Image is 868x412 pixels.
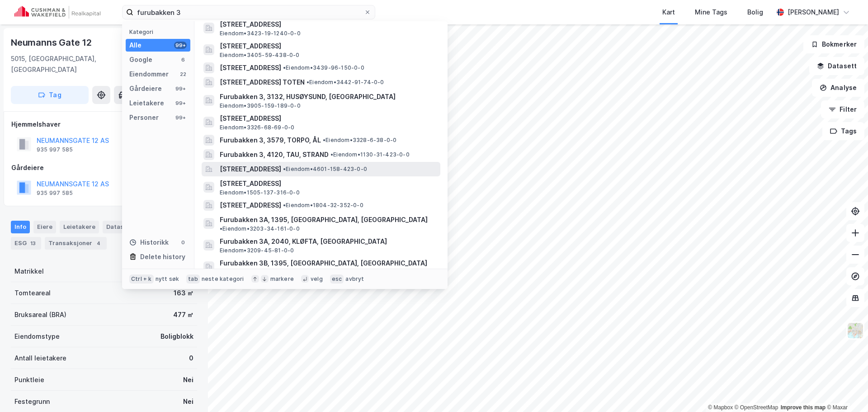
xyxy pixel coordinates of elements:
[14,353,66,364] div: Antall leietakere
[129,112,159,123] div: Personer
[129,237,169,248] div: Historikk
[220,225,300,232] span: Eiendom • 3203-34-161-0-0
[220,124,294,131] span: Eiendom • 3326-68-69-0-0
[803,35,864,53] button: Bokmerker
[179,56,187,63] div: 6
[45,237,107,250] div: Transaksjoner
[220,200,281,211] span: [STREET_ADDRESS]
[11,35,94,50] div: Neumanns Gate 12
[94,239,103,248] div: 4
[822,122,864,140] button: Tags
[129,28,190,35] div: Kategori
[129,54,152,65] div: Google
[174,85,187,92] div: 99+
[60,221,99,233] div: Leietakere
[220,178,437,189] span: [STREET_ADDRESS]
[11,86,89,104] button: Tag
[708,404,733,411] a: Mapbox
[11,237,41,250] div: ESG
[220,52,300,59] span: Eiendom • 3405-59-438-0-0
[220,189,300,196] span: Eiendom • 1505-137-316-0-0
[283,64,364,71] span: Eiendom • 3439-96-150-0-0
[37,146,73,153] div: 935 997 585
[220,164,281,175] span: [STREET_ADDRESS]
[129,83,162,94] div: Gårdeiere
[220,149,329,160] span: Furubakken 3, 4120, TAU, STRAND
[37,189,73,197] div: 935 997 585
[14,374,44,385] div: Punktleie
[220,225,222,232] span: •
[788,7,839,18] div: [PERSON_NAME]
[103,221,137,233] div: Datasett
[174,42,187,49] div: 99+
[129,40,142,51] div: Alle
[307,79,384,86] span: Eiendom • 3442-91-74-0-0
[220,247,294,254] span: Eiendom • 3209-45-81-0-0
[330,151,410,158] span: Eiendom • 1130-31-423-0-0
[847,322,864,339] img: Z
[28,239,38,248] div: 13
[179,239,187,246] div: 0
[156,275,179,283] div: nytt søk
[220,41,437,52] span: [STREET_ADDRESS]
[283,64,286,71] span: •
[220,30,301,37] span: Eiendom • 3423-19-1240-0-0
[735,404,778,411] a: OpenStreetMap
[747,7,763,18] div: Bolig
[220,258,427,269] span: Furubakken 3B, 1395, [GEOGRAPHIC_DATA], [GEOGRAPHIC_DATA]
[140,251,185,262] div: Delete history
[220,102,301,109] span: Eiendom • 3905-159-189-0-0
[189,353,193,364] div: 0
[220,236,437,247] span: Furubakken 3A, 2040, KLØFTA, [GEOGRAPHIC_DATA]
[14,396,50,407] div: Festegrunn
[345,275,364,283] div: avbryt
[220,214,428,225] span: Furubakken 3A, 1395, [GEOGRAPHIC_DATA], [GEOGRAPHIC_DATA]
[179,71,187,78] div: 22
[220,77,305,88] span: [STREET_ADDRESS] TOTEN
[129,275,154,284] div: Ctrl + k
[14,6,100,19] img: cushman-wakefield-realkapital-logo.202ea83816669bd177139c58696a8fa1.svg
[283,202,363,209] span: Eiendom • 1804-32-352-0-0
[202,275,244,283] div: neste kategori
[11,221,30,233] div: Info
[220,19,437,30] span: [STREET_ADDRESS]
[809,57,864,75] button: Datasett
[183,396,193,407] div: Nei
[174,114,187,121] div: 99+
[283,166,286,172] span: •
[220,135,321,146] span: Furubakken 3, 3579, TORPO, ÅL
[823,369,868,412] iframe: Chat Widget
[14,309,66,320] div: Bruksareal (BRA)
[133,5,364,19] input: Søk på adresse, matrikkel, gårdeiere, leietakere eller personer
[220,62,281,73] span: [STREET_ADDRESS]
[220,91,437,102] span: Furubakken 3, 3132, HUSØYSUND, [GEOGRAPHIC_DATA]
[129,98,164,109] div: Leietakere
[330,151,333,158] span: •
[160,331,193,342] div: Boligblokk
[174,99,187,107] div: 99+
[283,202,286,208] span: •
[662,7,675,18] div: Kart
[330,275,344,284] div: esc
[183,374,193,385] div: Nei
[283,166,367,173] span: Eiendom • 4601-158-423-0-0
[823,369,868,412] div: Kontrollprogram for chat
[270,275,294,283] div: markere
[311,275,323,283] div: velg
[307,79,309,85] span: •
[14,288,51,298] div: Tomteareal
[129,69,169,80] div: Eiendommer
[220,113,437,124] span: [STREET_ADDRESS]
[323,137,325,143] span: •
[323,137,396,144] span: Eiendom • 3328-6-38-0-0
[11,53,125,75] div: 5015, [GEOGRAPHIC_DATA], [GEOGRAPHIC_DATA]
[11,162,197,173] div: Gårdeiere
[173,309,193,320] div: 477 ㎡
[174,288,193,298] div: 163 ㎡
[821,100,864,118] button: Filter
[812,79,864,97] button: Analyse
[695,7,727,18] div: Mine Tags
[14,331,60,342] div: Eiendomstype
[14,266,44,277] div: Matrikkel
[11,119,197,130] div: Hjemmelshaver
